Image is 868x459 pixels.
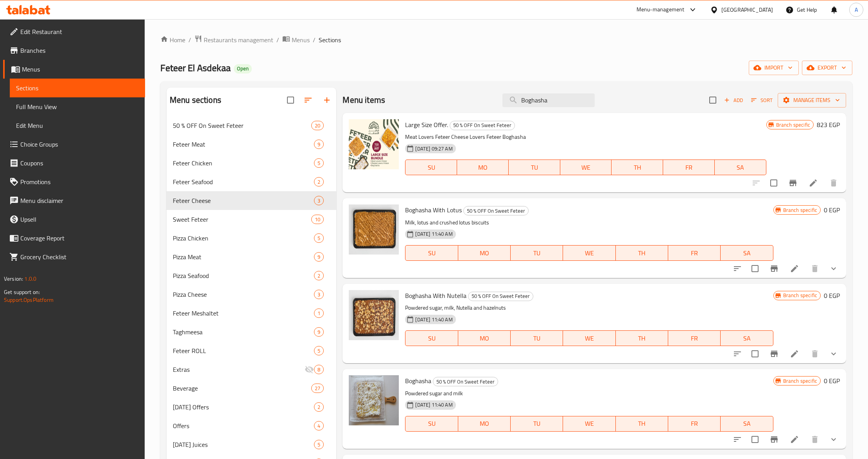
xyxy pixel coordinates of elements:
img: Large Size Offer. [349,119,399,169]
div: Ramadan Offers [173,402,314,412]
span: Feteer Cheese [173,196,314,205]
span: SU [409,333,455,344]
span: Sort sections [299,91,317,109]
div: items [314,158,324,168]
span: Feteer Meat [173,140,314,149]
div: Menu-management [637,5,685,14]
div: Offers4 [167,416,336,435]
a: Menu disclaimer [3,191,145,210]
img: Boghasha With Nutella [349,290,399,340]
div: [DATE] Juices5 [167,435,336,454]
span: 2 [314,178,323,186]
span: TH [619,418,665,429]
div: items [314,402,324,412]
button: WE [560,160,612,175]
span: Branch specific [780,206,820,214]
span: Branch specific [773,121,813,129]
div: Extras [173,365,305,374]
button: TH [616,330,668,346]
span: SU [409,247,455,259]
div: 50 % OFF On Sweet Feteer [468,292,533,301]
div: items [311,121,324,130]
svg: Show Choices [829,349,838,359]
div: Feteer ROLL5 [167,341,336,360]
h2: Menu sections [170,94,221,106]
span: Select to update [747,260,763,277]
span: MO [461,418,508,429]
span: Promotions [20,177,139,186]
div: [GEOGRAPHIC_DATA] [721,5,773,14]
button: delete [805,344,824,363]
span: A [855,5,858,14]
img: Boghasha [349,375,399,425]
span: Add item [721,94,746,106]
button: TU [509,160,560,175]
button: show more [824,344,843,363]
p: Powdered sugar and milk [405,389,773,398]
div: Feteer Chicken5 [167,154,336,172]
span: Manage items [784,95,840,105]
h6: 0 EGP [824,204,840,215]
svg: Show Choices [829,264,838,273]
div: items [314,140,324,149]
div: Open [234,64,252,74]
span: Offers [173,421,314,430]
button: Branch-specific-item [765,430,784,449]
span: Pizza Cheese [173,290,314,299]
button: TH [612,160,663,175]
span: [DATE] Juices [173,440,314,449]
button: MO [458,245,511,261]
a: Support.OpsPlatform [4,295,54,305]
button: SU [405,160,457,175]
button: TH [616,416,668,432]
span: 10 [312,216,323,223]
span: 5 [314,235,323,242]
div: Pizza Cheese3 [167,285,336,304]
span: FR [666,162,712,173]
span: Sections [319,35,341,45]
span: Sweet Feteer [173,215,311,224]
span: SA [724,333,770,344]
span: Select all sections [282,92,299,108]
span: Get support on: [4,287,40,297]
span: Sort items [746,94,778,106]
button: Manage items [778,93,846,108]
div: items [314,196,324,205]
span: Open [234,65,252,72]
span: Menus [292,35,310,45]
span: Taghmeesa [173,327,314,337]
h6: 0 EGP [824,290,840,301]
div: items [314,346,324,355]
span: Feteer ROLL [173,346,314,355]
button: TH [616,245,668,261]
span: 9 [314,141,323,148]
div: 50 % OFF On Sweet Feteer [173,121,311,130]
li: / [313,35,316,45]
span: 20 [312,122,323,129]
span: MO [461,247,508,259]
div: items [314,440,324,449]
span: WE [566,333,612,344]
span: Branch specific [780,292,820,299]
span: 5 [314,441,323,448]
button: WE [563,330,615,346]
span: TH [615,162,660,173]
span: WE [566,418,612,429]
span: Full Menu View [16,102,139,111]
span: 27 [312,385,323,392]
span: Feteer Chicken [173,158,314,168]
div: items [314,421,324,430]
span: Feteer El Asdekaa [160,59,231,77]
span: MO [460,162,506,173]
span: TU [514,247,560,259]
h6: 0 EGP [824,375,840,386]
span: 5 [314,160,323,167]
span: export [808,63,846,73]
li: / [188,35,191,45]
button: WE [563,416,615,432]
button: SA [715,160,766,175]
div: Pizza Chicken5 [167,229,336,247]
button: import [749,61,799,75]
